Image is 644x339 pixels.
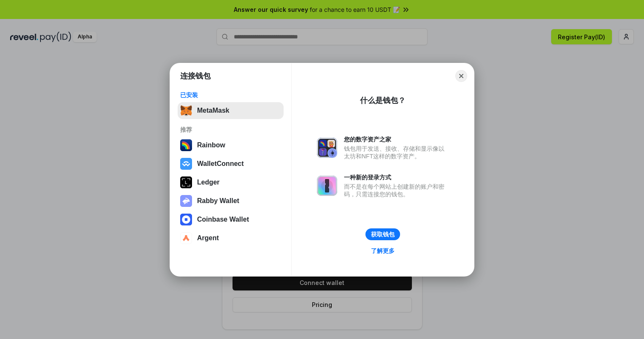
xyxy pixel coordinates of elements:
div: 什么是钱包？ [360,95,406,106]
button: Rainbow [178,137,284,154]
img: svg+xml,%3Csvg%20xmlns%3D%22http%3A%2F%2Fwww.w3.org%2F2000%2Fsvg%22%20fill%3D%22none%22%20viewBox... [317,176,337,196]
div: Coinbase Wallet [197,216,249,223]
img: svg+xml,%3Csvg%20width%3D%2228%22%20height%3D%2228%22%20viewBox%3D%220%200%2028%2028%22%20fill%3D... [180,214,192,225]
button: Rabby Wallet [178,193,284,209]
div: Argent [197,234,219,242]
div: 获取钱包 [371,231,395,238]
div: 推荐 [180,126,281,133]
img: svg+xml,%3Csvg%20xmlns%3D%22http%3A%2F%2Fwww.w3.org%2F2000%2Fsvg%22%20width%3D%2228%22%20height%3... [180,176,192,188]
button: MetaMask [178,102,284,119]
img: svg+xml,%3Csvg%20width%3D%2228%22%20height%3D%2228%22%20viewBox%3D%220%200%2028%2028%22%20fill%3D... [180,158,192,170]
img: svg+xml,%3Csvg%20xmlns%3D%22http%3A%2F%2Fwww.w3.org%2F2000%2Fsvg%22%20fill%3D%22none%22%20viewBox... [180,195,192,207]
button: Ledger [178,174,284,191]
div: 而不是在每个网站上创建新的账户和密码，只需连接您的钱包。 [344,183,449,198]
img: svg+xml,%3Csvg%20fill%3D%22none%22%20height%3D%2233%22%20viewBox%3D%220%200%2035%2033%22%20width%... [180,105,192,117]
div: 您的数字资产之家 [344,136,449,143]
h1: 连接钱包 [180,71,211,81]
img: svg+xml,%3Csvg%20width%3D%2228%22%20height%3D%2228%22%20viewBox%3D%220%200%2028%2028%22%20fill%3D... [180,232,192,244]
div: 钱包用于发送、接收、存储和显示像以太坊和NFT这样的数字资产。 [344,145,449,160]
button: WalletConnect [178,155,284,172]
img: svg+xml,%3Csvg%20width%3D%22120%22%20height%3D%22120%22%20viewBox%3D%220%200%20120%20120%22%20fil... [180,139,192,151]
div: WalletConnect [197,160,244,168]
div: Rabby Wallet [197,197,239,205]
button: Coinbase Wallet [178,211,284,228]
button: Argent [178,230,284,247]
div: 了解更多 [371,247,395,255]
div: Ledger [197,179,219,186]
a: 了解更多 [366,245,400,256]
div: Rainbow [197,141,225,149]
button: 获取钱包 [365,228,400,240]
div: 一种新的登录方式 [344,174,449,181]
button: Close [455,70,467,82]
img: svg+xml,%3Csvg%20xmlns%3D%22http%3A%2F%2Fwww.w3.org%2F2000%2Fsvg%22%20fill%3D%22none%22%20viewBox... [317,138,337,158]
div: 已安装 [180,91,281,99]
div: MetaMask [197,107,229,114]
